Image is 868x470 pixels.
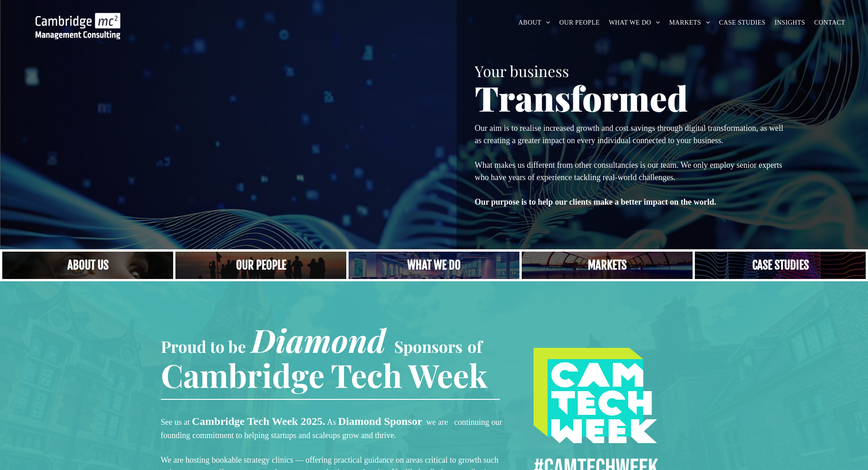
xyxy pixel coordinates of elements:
[514,15,555,30] a: ABOUT
[714,15,770,30] a: CASE STUDIES
[534,348,657,443] img: #CAMTECHWEEK logo
[161,336,246,357] span: Proud to be
[770,15,810,30] a: INSIGHTS
[475,61,569,81] span: Your business
[338,415,422,427] strong: Diamond Sponsor
[161,353,488,396] span: Cambridge Tech Week
[327,418,336,427] span: As
[161,418,190,427] span: See us at
[394,336,462,357] span: Sponsors
[475,75,688,120] span: Transformed
[810,15,850,30] a: CONTACT
[475,124,783,145] span: Our aim is to realise increased growth and cost savings through digital transformation, as well a...
[475,160,782,182] span: What makes us different from other consultancies is our team. We only employ senior experts who h...
[604,15,665,30] a: WHAT WE DO
[349,252,519,279] a: A yoga teacher lifting his whole body off the ground in the peacock pose
[475,197,716,207] strong: Our purpose is to help our clients make a better impact on the world.
[555,15,605,30] a: OUR PEOPLE
[467,336,482,357] span: of
[192,415,325,427] strong: Cambridge Tech Week 2025.
[36,13,120,39] img: Go to Homepage
[2,252,173,279] a: Close up of woman's face, centered on her eyes
[175,252,346,279] a: A crowd in silhouette at sunset, on a rise or lookout point
[161,418,503,440] span: continuing our founding commitment to helping startups and scaleups grow and thrive.
[251,318,386,361] span: Diamond
[665,15,714,30] a: MARKETS
[426,418,448,427] span: we are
